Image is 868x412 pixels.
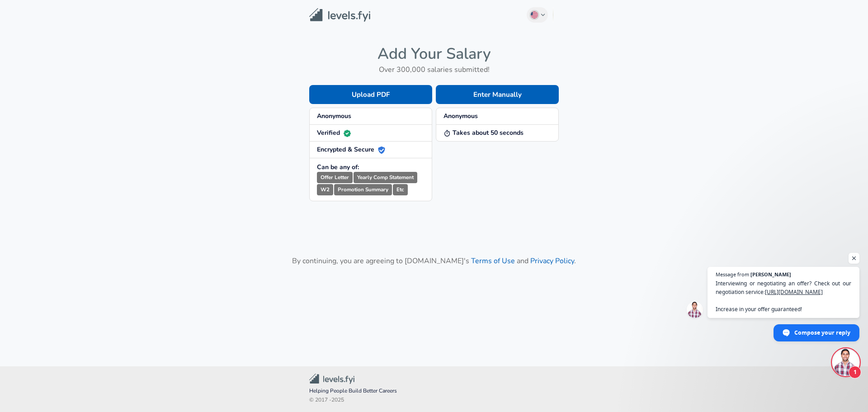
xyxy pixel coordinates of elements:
[794,325,850,341] span: Compose your reply
[716,272,749,277] span: Message from
[393,184,408,195] small: Etc
[471,256,515,266] a: Terms of Use
[531,11,538,19] img: English (US)
[443,112,478,120] strong: Anonymous
[309,374,354,384] img: Levels.fyi Community
[317,172,353,183] small: Offer Letter
[527,7,548,23] button: English (US)
[317,128,351,137] strong: Verified
[317,112,351,120] strong: Anonymous
[849,366,861,379] span: 1
[716,279,851,313] span: Interviewing or negotiating an offer? Check out our negotiation service: Increase in your offer g...
[443,128,524,137] strong: Takes about 50 seconds
[317,145,385,154] strong: Encrypted & Secure
[436,85,559,104] button: Enter Manually
[309,63,559,76] h6: Over 300,000 salaries submitted!
[832,349,859,376] div: Open chat
[354,172,417,183] small: Yearly Comp Statement
[309,8,370,22] img: Levels.fyi
[309,44,559,63] h4: Add Your Salary
[750,272,791,277] span: [PERSON_NAME]
[317,163,359,171] strong: Can be any of:
[530,256,574,266] a: Privacy Policy
[334,184,392,195] small: Promotion Summary
[309,387,559,396] span: Helping People Build Better Careers
[309,85,432,104] button: Upload PDF
[317,184,333,195] small: W2
[309,396,559,405] span: © 2017 - 2025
